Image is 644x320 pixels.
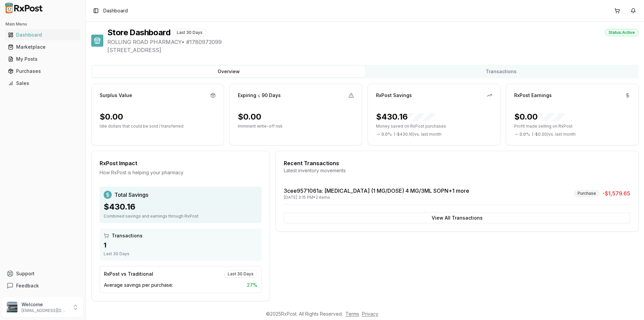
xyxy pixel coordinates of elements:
button: Purchases [3,66,83,77]
button: Support [3,268,83,280]
a: Marketplace [5,41,80,53]
div: Last 30 Days [173,29,206,36]
div: RxPost vs Traditional [104,271,153,277]
h2: Main Menu [5,21,80,27]
span: ( - $0.00 ) vs. last month [532,132,576,137]
div: Last 30 Days [104,251,258,257]
div: How RxPost is helping your pharmacy [100,169,262,176]
div: Purchases [8,68,77,75]
span: -$1,579.65 [602,189,630,197]
span: Dashboard [103,7,128,14]
p: Imminent write-off risk [238,124,354,129]
p: Profit made selling on RxPost [514,124,630,129]
span: ( - $430.16 ) vs. last month [394,132,441,137]
p: Money saved on RxPost purchases [376,124,492,129]
div: RxPost Earnings [514,92,552,99]
a: 3cee9571061a: [MEDICAL_DATA] (1 MG/DOSE) 4 MG/3ML SOPN+1 more [284,187,469,194]
div: Latest inventory movements [284,167,630,174]
div: [DATE] 3:15 PM • 2 items [284,195,469,200]
span: [STREET_ADDRESS] [107,46,639,54]
div: Combined savings and earnings through RxPost [104,214,258,219]
a: Terms [345,311,359,317]
h1: Store Dashboard [107,27,170,38]
a: Dashboard [5,29,80,41]
span: Average savings per purchase: [104,282,173,288]
p: Idle dollars that could be sold / transferred [100,124,216,129]
div: $430.16 [104,201,258,212]
button: Sales [3,78,83,89]
span: 0.0 % [520,132,530,137]
span: 27 % [247,282,257,288]
div: Status: Active [605,29,639,36]
p: Welcome [21,301,68,308]
a: Privacy [362,311,378,317]
button: Dashboard [3,30,83,40]
div: Dashboard [8,32,77,38]
div: $430.16 [376,111,435,122]
div: $0.00 [238,111,261,122]
div: $0.00 [514,111,565,122]
div: $0.00 [100,111,123,122]
button: Feedback [3,280,83,292]
a: Sales [5,77,80,89]
button: Marketplace [3,42,83,52]
a: My Posts [5,53,80,65]
nav: breadcrumb [103,7,128,14]
span: Transactions [112,232,143,239]
button: Transactions [365,66,637,77]
button: View All Transactions [284,213,630,223]
span: Total Savings [114,191,148,199]
span: ROLLING ROAD PHARMACY • # 1780973099 [107,38,639,46]
img: User avatar [7,302,17,313]
div: Surplus Value [100,92,132,99]
div: Marketplace [8,44,77,50]
div: My Posts [8,56,77,62]
p: [EMAIL_ADDRESS][DOMAIN_NAME] [21,308,68,313]
span: Feedback [16,282,39,289]
div: Sales [8,80,77,87]
button: My Posts [3,54,83,64]
div: Expiring ≤ 90 Days [238,92,281,99]
div: Purchase [574,190,600,197]
div: Last 30 Days [224,270,257,278]
span: 0.0 % [381,132,392,137]
div: Recent Transactions [284,159,630,167]
div: RxPost Impact [100,159,262,167]
div: RxPost Savings [376,92,412,99]
img: RxPost Logo [3,3,46,13]
button: Overview [93,66,365,77]
a: Purchases [5,65,80,77]
div: 1 [104,240,258,250]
